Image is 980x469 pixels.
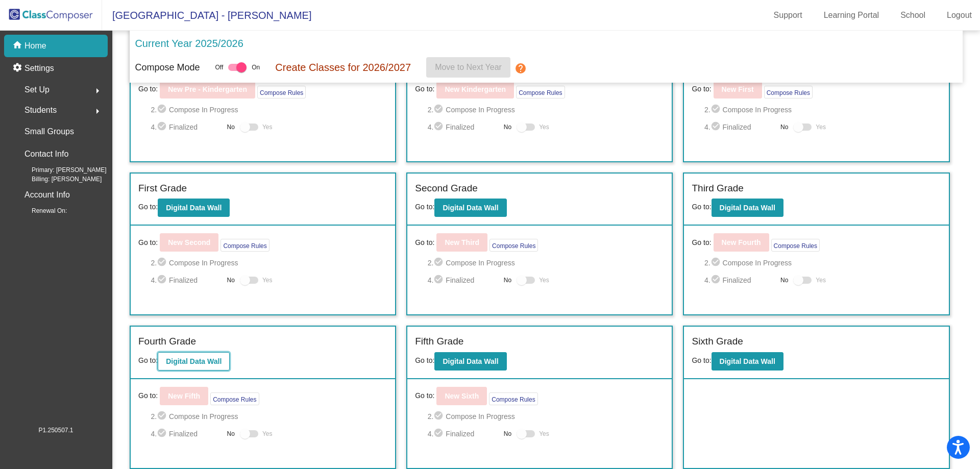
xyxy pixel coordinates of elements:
[433,410,446,423] mat-icon: check_circle
[714,80,762,98] button: New First
[710,104,723,116] mat-icon: check_circle
[91,105,104,117] mat-icon: arrow_right
[764,86,813,98] button: Compose Rules
[252,63,260,72] span: On
[102,7,311,23] span: [GEOGRAPHIC_DATA] - [PERSON_NAME]
[514,62,527,75] mat-icon: help
[138,237,158,248] span: Go to:
[712,199,783,217] button: Digital Data Wall
[435,63,502,71] span: Move to Next Year
[443,357,498,365] b: Digital Data Wall
[15,165,107,175] span: Primary: [PERSON_NAME]
[692,181,743,196] label: Third Grade
[436,80,514,98] button: New Kindergarten
[158,199,230,217] button: Digital Data Wall
[428,428,499,440] span: 4. Finalized
[151,410,387,423] span: 2. Compose In Progress
[720,204,775,212] b: Digital Data Wall
[428,274,499,286] span: 4. Finalized
[428,410,665,423] span: 2. Compose In Progress
[704,274,775,286] span: 4. Finalized
[443,204,498,212] b: Digital Data Wall
[415,356,434,364] span: Go to:
[15,206,67,215] span: Renewal On:
[157,410,169,423] mat-icon: check_circle
[504,122,511,132] span: No
[262,274,273,286] span: Yes
[539,428,549,440] span: Yes
[151,104,387,116] span: 2. Compose In Progress
[434,352,506,371] button: Digital Data Wall
[433,428,446,440] mat-icon: check_circle
[415,203,434,211] span: Go to:
[151,274,222,286] span: 4. Finalized
[257,86,306,98] button: Compose Rules
[504,429,511,438] span: No
[720,357,775,365] b: Digital Data Wall
[428,257,665,269] span: 2. Compose In Progress
[710,121,723,133] mat-icon: check_circle
[489,392,537,405] button: Compose Rules
[722,238,761,246] b: New Fourth
[892,7,934,23] a: School
[138,203,158,211] span: Go to:
[135,61,200,75] p: Compose Mode
[692,334,743,349] label: Sixth Grade
[160,233,218,252] button: New Second
[262,121,273,133] span: Yes
[445,238,479,246] b: New Third
[722,85,754,93] b: New First
[692,203,711,211] span: Go to:
[426,57,510,78] button: Move to Next Year
[489,239,538,252] button: Compose Rules
[157,274,169,286] mat-icon: check_circle
[24,188,70,202] p: Account Info
[445,392,479,400] b: New Sixth
[816,274,826,286] span: Yes
[210,392,259,405] button: Compose Rules
[415,237,434,248] span: Go to:
[157,428,169,440] mat-icon: check_circle
[157,104,169,116] mat-icon: check_circle
[428,121,499,133] span: 4. Finalized
[275,60,411,75] p: Create Classes for 2026/2027
[220,239,269,252] button: Compose Rules
[704,104,941,116] span: 2. Compose In Progress
[771,239,820,252] button: Compose Rules
[138,356,158,364] span: Go to:
[227,276,235,285] span: No
[151,428,222,440] span: 4. Finalized
[692,84,711,94] span: Go to:
[436,233,487,252] button: New Third
[166,357,222,365] b: Digital Data Wall
[704,257,941,269] span: 2. Compose In Progress
[262,428,273,440] span: Yes
[160,80,255,98] button: New Pre - Kindergarten
[539,121,549,133] span: Yes
[780,276,788,285] span: No
[12,40,24,52] mat-icon: home
[168,238,210,246] b: New Second
[24,40,46,52] p: Home
[704,121,775,133] span: 4. Finalized
[539,274,549,286] span: Yes
[516,86,565,98] button: Compose Rules
[712,352,783,371] button: Digital Data Wall
[24,125,74,139] p: Small Groups
[227,122,235,132] span: No
[504,276,511,285] span: No
[816,121,826,133] span: Yes
[151,257,387,269] span: 2. Compose In Progress
[415,334,463,349] label: Fifth Grade
[445,85,506,93] b: New Kindergarten
[436,387,487,405] button: New Sixth
[168,85,247,93] b: New Pre - Kindergarten
[433,104,446,116] mat-icon: check_circle
[434,199,506,217] button: Digital Data Wall
[816,7,888,23] a: Learning Portal
[138,84,158,94] span: Go to:
[846,443,966,452] div: Switched to view mode
[12,62,24,75] mat-icon: settings
[24,62,54,75] p: Settings
[24,147,68,161] p: Contact Info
